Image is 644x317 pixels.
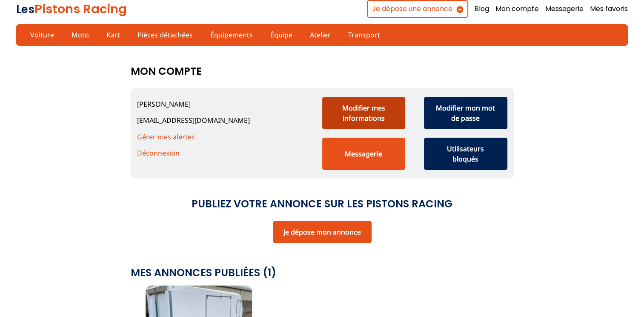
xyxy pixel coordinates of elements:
a: Transport [343,28,386,42]
button: Modifier mon mot de passe [424,97,507,129]
span: Les [16,2,34,17]
a: Atelier [304,28,336,42]
p: [EMAIL_ADDRESS][DOMAIN_NAME] [137,116,250,125]
a: Mes favoris [590,4,628,14]
h2: Mes annonces publiées ( 1 ) [131,264,276,281]
a: Je dépose mon annonce [283,227,361,237]
a: Voiture [25,28,60,42]
a: Équipe [265,28,298,42]
a: Mon compte [495,4,539,14]
a: Blog [475,4,489,14]
button: Messagerie [322,138,406,170]
a: Moto [66,28,94,42]
a: Kart [101,28,126,42]
a: Déconnexion [137,148,180,158]
button: Modifier mes informations [322,97,406,129]
button: Je dépose mon annonce [273,221,372,243]
a: LesPistons Racing [16,0,127,17]
button: Utilisateurs bloqués [424,138,507,170]
h1: Mon compte [131,61,202,82]
a: Pièces détachées [132,28,198,42]
p: [PERSON_NAME] [137,99,250,109]
h2: Publiez votre annonce sur Les Pistons Racing [192,195,452,212]
a: Équipements [205,28,258,42]
a: Messagerie [545,4,584,14]
a: Gérer mes alertes [137,132,195,142]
